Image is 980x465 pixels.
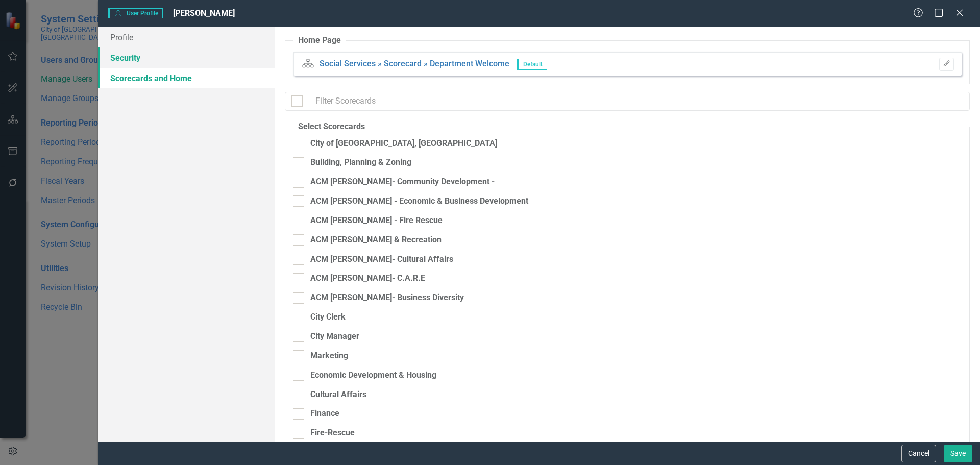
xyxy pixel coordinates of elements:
div: ACM [PERSON_NAME]- Community Development - [310,176,495,188]
div: ACM [PERSON_NAME]- C.A.R.E [310,273,425,284]
span: Default [517,59,547,70]
span: User Profile [108,8,163,18]
div: ACM [PERSON_NAME] - Fire Rescue [310,215,443,227]
a: Social Services » Scorecard » Department Welcome [320,59,509,68]
a: Profile [98,27,275,47]
div: Cultural Affairs [310,389,366,401]
div: ACM [PERSON_NAME]- Business Diversity [310,292,464,304]
div: City Clerk [310,311,346,323]
legend: Home Page [293,35,346,46]
button: Please Save To Continue [939,58,954,71]
div: City Manager [310,331,359,342]
div: Building, Planning & Zoning [310,157,411,168]
div: Finance [310,408,339,420]
div: Economic Development & Housing [310,370,436,381]
button: Save [944,445,972,462]
button: Cancel [901,445,936,462]
div: ACM [PERSON_NAME] & Recreation [310,234,442,246]
input: Filter Scorecards [309,92,970,111]
a: Security [98,47,275,68]
span: [PERSON_NAME] [173,8,235,18]
div: City of [GEOGRAPHIC_DATA], [GEOGRAPHIC_DATA] [310,138,497,150]
legend: Select Scorecards [293,121,370,133]
div: Fire-Rescue [310,427,355,439]
div: Marketing [310,350,348,362]
div: ACM [PERSON_NAME] - Economic & Business Development [310,195,528,207]
div: ACM [PERSON_NAME]- Cultural Affairs [310,254,453,265]
a: Scorecards and Home [98,68,275,88]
